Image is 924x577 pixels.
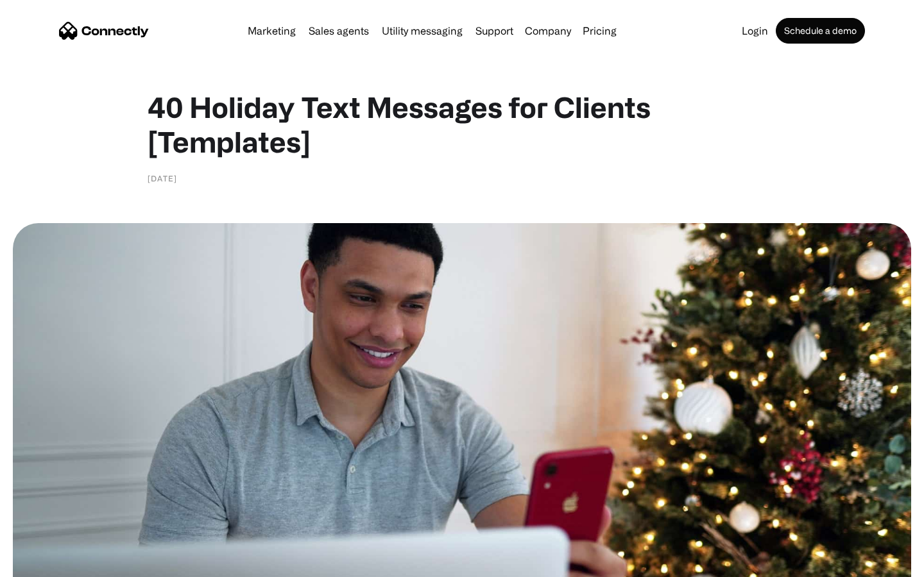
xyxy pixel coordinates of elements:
div: Company [525,22,571,40]
h1: 40 Holiday Text Messages for Clients [Templates] [148,90,776,159]
a: Utility messaging [377,26,468,36]
ul: Language list [26,555,77,573]
a: Marketing [243,26,301,36]
aside: Language selected: English [13,555,77,573]
a: Support [470,26,518,36]
a: Pricing [577,26,622,36]
a: Sales agents [304,26,374,36]
div: [DATE] [148,172,177,185]
a: Login [737,26,773,36]
a: Schedule a demo [776,18,865,44]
